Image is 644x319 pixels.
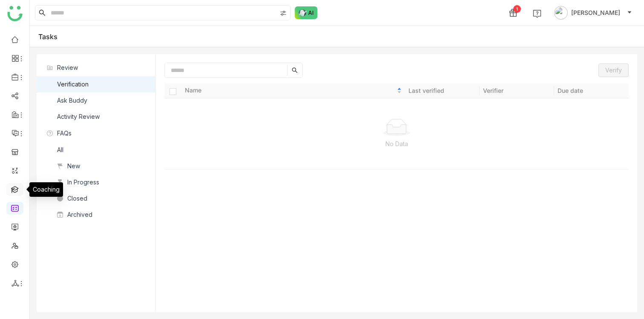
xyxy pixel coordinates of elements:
div: New [67,161,80,171]
div: 1 [513,5,521,13]
th: Due date [554,83,629,98]
span: [PERSON_NAME] [571,8,620,17]
div: In Progress [67,178,99,187]
div: Archived [67,210,92,219]
p: No Data [171,139,622,149]
div: Ask Buddy [57,96,87,105]
img: avatar [554,6,568,20]
th: Last verified [405,83,480,98]
img: logo [7,6,23,21]
img: search-type.svg [280,10,287,17]
span: Review [57,63,78,72]
div: Activity Review [57,112,100,121]
button: Verify [598,63,629,77]
div: Tasks [38,32,57,41]
div: Verification [57,80,89,89]
div: Closed [67,194,87,203]
button: [PERSON_NAME] [552,6,634,20]
span: FAQs [57,129,72,138]
img: help.svg [533,9,541,18]
div: All [57,145,63,155]
div: Coaching [29,182,63,197]
th: Verifier [480,83,554,98]
img: ask-buddy-normal.svg [295,6,318,19]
